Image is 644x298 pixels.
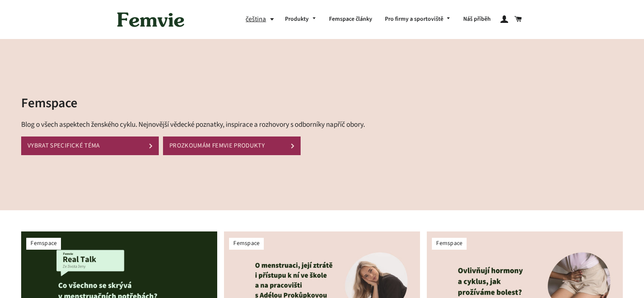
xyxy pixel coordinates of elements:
a: PROZKOUMÁM FEMVIE PRODUKTY [163,136,301,155]
a: VYBRAT SPECIFICKÉ TÉMA [21,136,159,155]
a: Pro firmy a sportoviště [379,8,457,31]
a: Femspace [436,239,462,248]
a: Femspace [233,239,260,248]
a: Produkty [279,8,323,31]
button: čeština [246,14,279,25]
img: Femvie [113,6,189,33]
p: Blog o všech aspektech ženského cyklu. Nejnovější vědecké poznatky, inspirace a rozhovory s odbor... [21,119,375,131]
a: Femspace články [323,8,379,31]
h2: Femspace [21,94,375,112]
a: Femspace [30,239,57,248]
a: Náš příběh [457,8,497,31]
